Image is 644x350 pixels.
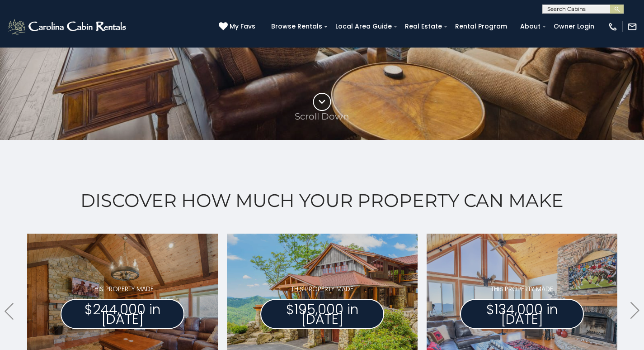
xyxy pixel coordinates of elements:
h2: Discover How Much Your Property Can Make [23,190,621,211]
p: $195,000 in [DATE] [260,299,384,329]
img: phone-regular-white.png [608,22,618,32]
p: $134,000 in [DATE] [460,299,584,329]
p: $244,000 in [DATE] [61,299,184,329]
p: Scroll Down [295,111,349,122]
p: THIS PROPERTY MADE [260,284,384,294]
img: mail-regular-white.png [627,22,637,32]
a: Rental Program [451,19,512,34]
a: My Favs [219,22,258,32]
a: About [516,19,545,34]
p: THIS PROPERTY MADE [61,284,184,294]
p: THIS PROPERTY MADE [460,284,584,294]
a: Local Area Guide [331,19,396,34]
a: Owner Login [549,19,599,34]
a: Real Estate [400,19,447,34]
img: White-1-2.png [7,18,129,36]
a: Browse Rentals [267,19,327,34]
span: My Favs [230,22,255,31]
